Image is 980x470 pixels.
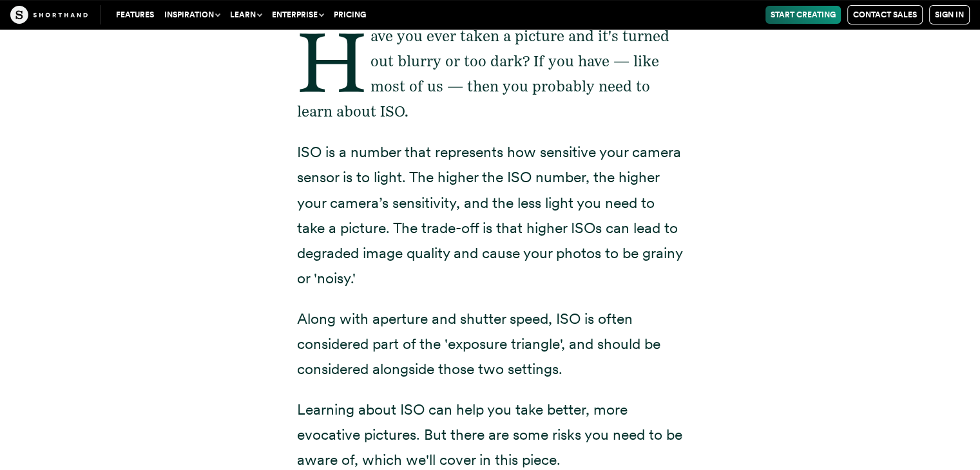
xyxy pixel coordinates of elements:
[225,6,267,24] button: Learn
[297,24,684,124] p: Have you ever taken a picture and it's turned out blurry or too dark? If you have — like most of ...
[329,6,371,24] a: Pricing
[10,6,88,24] img: The Craft
[297,306,684,382] p: Along with aperture and shutter speed, ISO is often considered part of the 'exposure triangle', a...
[267,6,329,24] button: Enterprise
[929,5,970,24] a: Sign in
[847,5,923,24] a: Contact Sales
[159,6,225,24] button: Inspiration
[765,6,841,24] a: Start Creating
[111,6,159,24] a: Features
[297,140,684,291] p: ISO is a number that represents how sensitive your camera sensor is to light. The higher the ISO ...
